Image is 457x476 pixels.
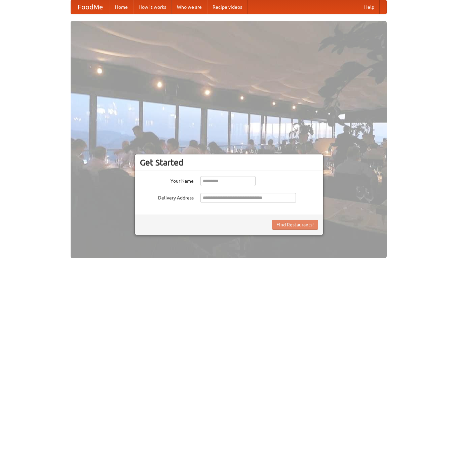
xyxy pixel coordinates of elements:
[140,193,194,201] label: Delivery Address
[272,220,318,230] button: Find Restaurants!
[71,0,110,14] a: FoodMe
[140,157,318,168] h3: Get Started
[172,0,207,14] a: Who we are
[133,0,172,14] a: How it works
[359,0,380,14] a: Help
[140,176,194,184] label: Your Name
[110,0,133,14] a: Home
[207,0,247,14] a: Recipe videos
